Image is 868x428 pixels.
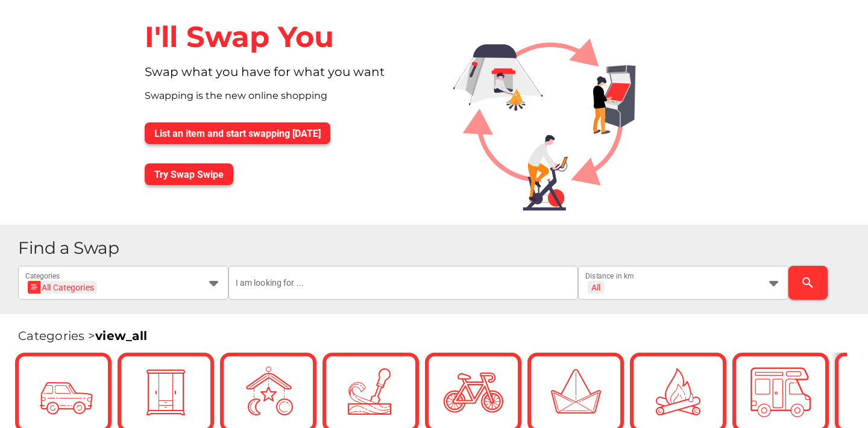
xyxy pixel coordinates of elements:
[591,282,600,293] div: All
[154,169,224,180] span: Try Swap Swipe
[135,65,434,89] div: Swap what you have for what you want
[31,281,94,294] div: All Categories
[18,329,147,343] span: Categories >
[95,329,147,343] a: view_all
[236,266,571,300] input: I am looking for ...
[800,275,815,290] i: search
[135,89,434,113] div: Swapping is the new online shopping
[145,122,330,144] button: List an item and start swapping [DATE]
[145,163,233,185] button: Try Swap Swipe
[18,239,858,257] h1: Find a Swap
[154,128,321,139] span: List an item and start swapping [DATE]
[135,10,434,65] div: I'll Swap You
